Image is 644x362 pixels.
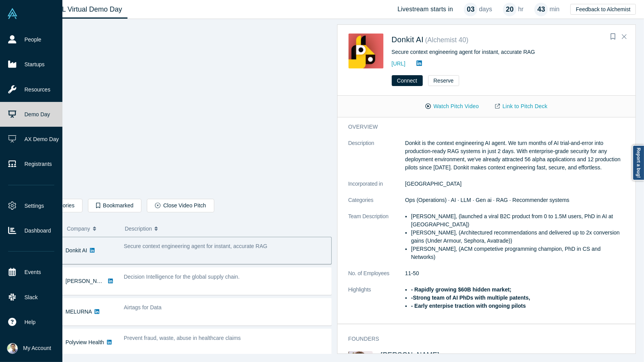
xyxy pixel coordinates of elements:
[405,269,625,278] dd: 11-50
[348,196,405,212] dt: Categories
[348,33,384,69] img: Donkit AI's Logo
[67,221,90,237] span: Company
[348,123,614,131] h3: overview
[392,60,406,67] a: [URL]
[405,197,570,203] span: Ops (Operations) · AI · LLM · Gen ai · RAG · Recommender systems
[487,100,556,113] a: Link to Pitch Deck
[534,3,548,16] div: 43
[67,221,117,237] button: Company
[381,351,440,359] a: [PERSON_NAME]
[7,343,51,354] button: My Account
[33,25,331,193] iframe: KASPIX
[392,75,423,86] button: Connect
[65,278,110,284] a: [PERSON_NAME]
[348,212,405,269] dt: Team Description
[479,5,492,14] p: days
[348,286,405,318] dt: Highlights
[125,221,326,237] button: Description
[348,180,405,196] dt: Incorporated in
[411,303,526,309] strong: - Early enterpise traction with ongoing pilots
[570,4,636,15] button: Feedback to Alchemist
[392,35,424,44] a: Donkit AI
[348,269,405,286] dt: No. of Employees
[405,180,625,188] dd: [GEOGRAPHIC_DATA]
[124,243,267,249] span: Secure context engineering agent for instant, accurate RAG
[65,309,92,315] a: MELURNA
[618,31,630,43] button: Close
[503,3,517,16] div: 20
[125,221,152,237] span: Description
[398,5,453,13] h4: Livestream starts in
[88,199,141,212] button: Bookmarked
[632,145,644,181] a: Report a bug!
[65,247,87,253] a: Donkit AI
[464,3,477,16] div: 03
[147,199,214,212] button: Close Video Pitch
[33,0,127,19] a: Class XL Virtual Demo Day
[124,335,241,341] span: Prevent fraud, waste, abuse in healthcare claims
[7,343,18,354] img: Ravi Belani's Account
[411,212,625,229] li: [PERSON_NAME], (launched a viral B2C product from 0 to 1.5M users, PhD in AI at [GEOGRAPHIC_DATA])
[405,139,625,172] p: Donkit is the context engineering AI agent. We turn months of AI trial-and-error into production-...
[425,36,468,44] small: ( Alchemist 40 )
[23,344,51,352] span: My Account
[411,286,511,293] strong: - Rapidly growing $60B hidden market;
[65,339,104,345] a: Polyview Health
[348,335,614,343] h3: Founders
[124,304,162,310] span: Airtags for Data
[124,274,240,280] span: Decision Intelligence for the global supply chain.
[24,318,36,326] span: Help
[608,31,618,42] button: Bookmark
[392,48,625,56] div: Secure context engineering agent for instant, accurate RAG
[518,5,523,14] p: hr
[411,229,625,245] li: [PERSON_NAME], (Architectured recommendations and delivered up to 2x conversion gains (Under Armo...
[417,100,487,113] button: Watch Pitch Video
[348,139,405,180] dt: Description
[428,75,459,86] button: Reserve
[549,5,560,14] p: min
[411,245,625,261] li: [PERSON_NAME], (ACM competetive programming champion, PhD in CS and Networks)
[7,8,18,19] img: Alchemist Vault Logo
[411,295,530,301] strong: -Strong team of AI PhDs with multiple patents,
